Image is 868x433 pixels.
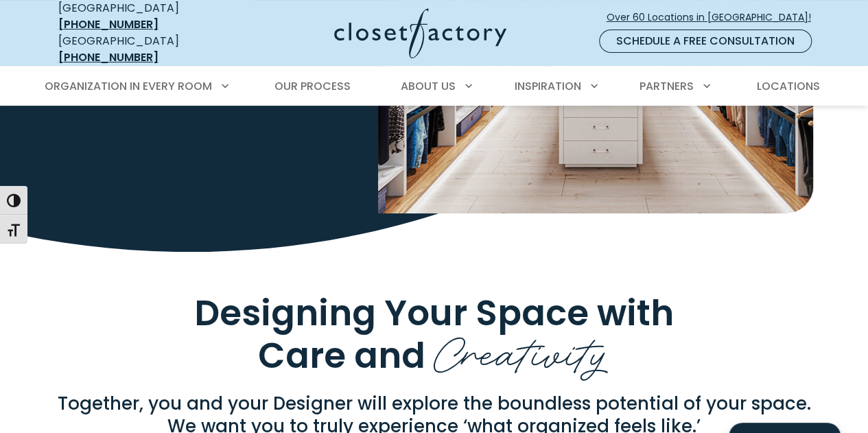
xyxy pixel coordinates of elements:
nav: Primary Menu [35,67,834,106]
span: Organization in Every Room [45,78,212,94]
a: Schedule a Free Consultation [599,30,812,53]
img: Closet Factory Logo [334,8,506,58]
span: Inspiration [515,78,581,94]
span: Care and [258,331,425,380]
span: Over 60 Locations in [GEOGRAPHIC_DATA]! [607,10,822,25]
span: Partners [640,78,694,94]
span: Designing Your Space with [194,288,674,338]
div: [GEOGRAPHIC_DATA] [58,33,226,66]
a: [PHONE_NUMBER] [58,49,159,65]
span: Locations [756,78,819,94]
span: Creativity [434,316,610,382]
a: Over 60 Locations in [GEOGRAPHIC_DATA]! [606,5,823,30]
span: About Us [401,78,456,94]
a: [PHONE_NUMBER] [58,16,159,32]
span: Our Process [274,78,351,94]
